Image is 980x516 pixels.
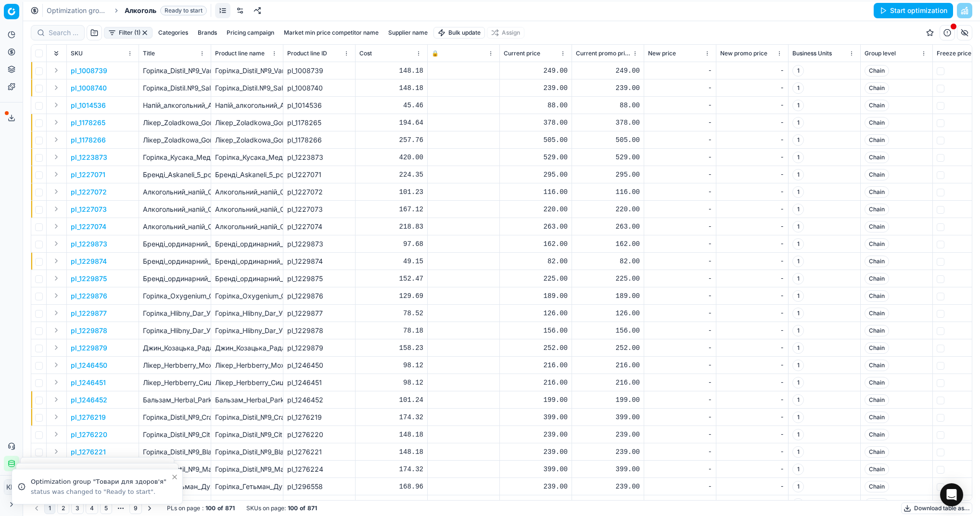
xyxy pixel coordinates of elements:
span: Cost [359,50,372,57]
div: Бренді_ординарний_Aliko_C&W_36%_0.5_л [215,239,279,249]
button: pl_1229874 [71,257,107,266]
div: Горілка_Hlibny_Dar_Українська_Класична_40%_0.7_л [215,309,279,318]
button: Start optimization [874,3,953,18]
div: 249.00 [504,66,568,76]
span: Chain [865,308,889,319]
div: - [648,222,712,232]
button: Bulk update [433,27,485,39]
div: pl_1227073 [287,205,351,214]
span: 1 [792,360,804,371]
span: Chain [865,134,889,146]
div: pl_1227071 [287,170,351,180]
div: pl_1229873 [287,239,351,249]
div: pl_1246451 [287,378,351,387]
span: 🔒 [432,50,439,57]
div: 225.00 [504,274,568,284]
div: - [648,118,712,128]
div: 263.00 [504,222,568,232]
div: 45.46 [359,101,423,110]
div: - [648,205,712,214]
div: 162.00 [504,239,568,249]
p: Лікер_Herbberry_Мохіто_30%_0.5_л [143,361,207,370]
p: pl_1178265 [71,118,105,128]
div: 218.83 [359,222,423,232]
button: Expand [51,203,62,215]
p: pl_1246452 [71,395,107,405]
a: Optimization groups [47,6,108,15]
button: pl_1008739 [71,66,107,76]
div: 148.18 [359,83,423,93]
div: 158.23 [359,343,423,353]
button: КM [4,479,19,495]
div: pl_1227074 [287,222,351,232]
div: - [648,101,712,110]
div: 148.18 [359,66,423,76]
div: - [720,291,784,301]
button: 1 [44,503,55,514]
div: 239.00 [504,83,568,93]
div: - [648,187,712,197]
span: Chain [865,82,889,94]
div: 189.00 [576,291,640,301]
span: 1 [792,325,804,336]
button: pl_1246451 [71,378,106,387]
span: Current price [504,50,540,57]
button: pl_1229877 [71,309,107,318]
div: - [648,343,712,353]
button: pl_1229876 [71,291,107,301]
p: pl_1227074 [71,222,106,232]
div: pl_1229878 [287,326,351,335]
span: 1 [792,82,804,94]
span: Алкоголь [125,6,156,15]
div: 49.15 [359,257,423,266]
span: Title [143,50,155,57]
p: Алкогольний_напій_Cavo_D'oro_Original_28%_0.2_л [143,187,207,197]
div: 378.00 [504,118,568,128]
div: 257.76 [359,135,423,145]
div: - [720,118,784,128]
span: Chain [865,204,889,215]
span: 1 [792,204,804,215]
span: Chain [865,290,889,302]
div: - [648,309,712,318]
div: - [720,83,784,93]
p: pl_1227073 [71,205,107,214]
div: 129.69 [359,291,423,301]
div: Напій_алкогольний_Aznauri_Espresso_30%_0.25_л [215,101,279,110]
button: pl_1276221 [71,447,106,457]
div: 116.00 [504,187,568,197]
span: Chain [865,256,889,267]
span: 1 [792,100,804,111]
button: pl_1229879 [71,343,107,353]
span: 1 [792,273,804,284]
button: Expand [51,307,62,319]
span: 1 [792,65,804,77]
span: Chain [865,377,889,388]
span: 1 [792,308,804,319]
p: Алкогольний_напій_Cavo_D'oro_Original_28%_0.7_л [143,222,207,232]
p: pl_1276220 [71,430,107,439]
button: Go to next page [144,503,155,514]
p: Алкогольний_напій_Cavo_D'oro_Original_28%_0.5_л [143,205,207,214]
button: Expand [51,359,62,371]
button: pl_1223873 [71,153,107,162]
span: Chain [865,65,889,77]
span: 1 [792,186,804,198]
button: Expand [51,186,62,197]
button: Pricing campaign [223,27,278,39]
button: Expand [51,342,62,353]
button: pl_1227072 [71,187,107,197]
div: pl_1008740 [287,83,351,93]
button: Expand [51,324,62,336]
span: Chain [865,273,889,284]
div: - [720,257,784,266]
span: Chain [865,152,889,163]
div: 216.00 [504,361,568,370]
button: Supplier name [384,27,432,39]
button: pl_1246450 [71,361,107,370]
button: Expand [51,99,62,111]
